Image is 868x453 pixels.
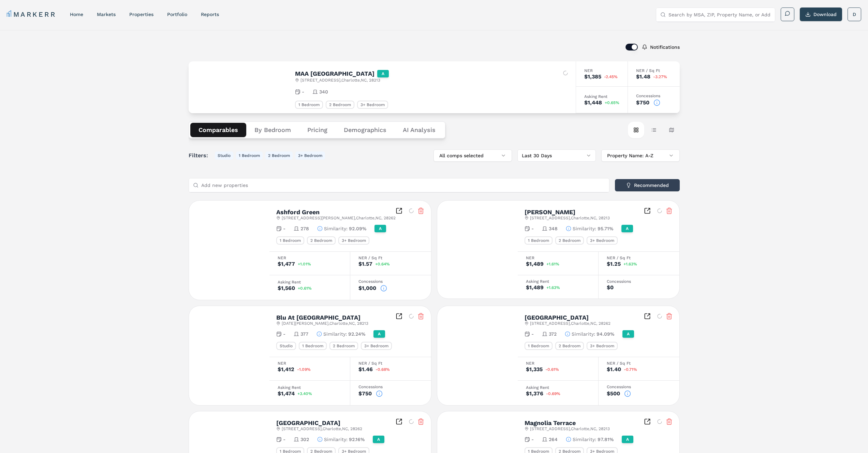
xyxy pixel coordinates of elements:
div: $1,376 [526,391,543,396]
span: [STREET_ADDRESS] , Charlotte , NC , 28262 [530,321,610,326]
button: Recommended [615,179,680,191]
div: 2 Bedroom [329,342,358,350]
div: 3+ Bedroom [587,342,618,350]
div: $1,477 [278,261,295,267]
button: Pricing [299,123,336,137]
a: properties [129,12,153,17]
span: Filters: [189,151,212,160]
div: $1.48 [636,74,650,79]
span: 348 [549,225,558,232]
div: NER / Sq Ft [636,69,672,73]
span: 94.09% [597,331,614,337]
span: 377 [300,331,308,337]
span: Similarity : [323,331,347,337]
button: 3+ Bedroom [295,151,325,160]
button: D [848,8,861,21]
span: -2.45% [604,75,618,79]
span: 302 [300,436,309,443]
span: Similarity : [573,225,596,232]
span: 278 [300,225,309,232]
span: +1.61% [546,262,559,266]
div: Concessions [358,279,423,283]
span: [STREET_ADDRESS][PERSON_NAME] , Charlotte , NC , 28262 [282,215,396,221]
a: Inspect Comparables [644,418,651,425]
div: $1.25 [607,261,621,267]
label: Notifications [650,45,680,49]
div: Concessions [358,385,423,389]
span: D [853,11,856,18]
div: A [621,225,633,232]
span: 95.71% [598,225,613,232]
div: $500 [607,391,620,396]
div: 1 Bedroom [525,236,553,245]
span: -0.71% [624,367,637,371]
input: Search by MSA, ZIP, Property Name, or Address [668,8,771,21]
div: A [622,436,633,443]
span: +0.65% [605,101,619,105]
div: 3+ Bedroom [587,236,618,245]
h2: Magnolia Terrace [525,420,576,426]
span: 97.81% [598,436,614,443]
span: -0.68% [376,367,390,371]
button: By Bedroom [246,123,299,137]
span: 92.09% [349,225,366,232]
a: home [70,12,83,17]
div: $1,489 [526,261,544,267]
span: [STREET_ADDRESS] , Charlotte , NC , 28213 [300,77,380,83]
span: [STREET_ADDRESS] , Charlotte , NC , 28213 [530,215,610,221]
div: 3+ Bedroom [357,101,388,109]
div: A [374,225,386,232]
div: A [377,70,389,77]
div: $750 [358,391,372,396]
a: Inspect Comparables [396,313,402,320]
h2: [GEOGRAPHIC_DATA] [276,420,340,426]
div: A [373,436,384,443]
a: reports [201,12,219,17]
span: +1.63% [623,262,637,266]
span: +3.40% [297,392,312,396]
span: Similarity : [573,436,596,443]
div: $1,412 [278,367,294,372]
a: Inspect Comparables [396,418,402,425]
div: Concessions [607,385,671,389]
input: Add new properties [201,178,605,192]
div: 3+ Bedroom [338,236,369,245]
div: A [622,330,634,338]
div: $750 [636,100,649,105]
span: -1.09% [297,367,311,371]
div: 3+ Bedroom [361,342,392,350]
div: 1 Bedroom [276,236,304,245]
div: $0 [607,285,614,290]
span: Similarity : [324,436,348,443]
div: NER [278,256,342,260]
div: Asking Rent [278,385,342,390]
a: markets [97,12,116,17]
div: 2 Bedroom [555,342,584,350]
button: 1 Bedroom [236,151,263,160]
span: -3.27% [653,75,667,79]
span: - [531,331,534,337]
h2: [PERSON_NAME] [525,209,575,215]
a: Inspect Comparables [396,207,402,214]
div: 1 Bedroom [295,101,323,109]
h2: MAA [GEOGRAPHIC_DATA] [295,71,374,77]
button: Studio [215,151,233,160]
span: 372 [549,331,557,337]
span: +0.61% [298,286,312,290]
span: [DATE][PERSON_NAME] , Charlotte , NC , 28213 [282,321,368,326]
span: - [283,225,285,232]
span: - [531,436,534,443]
div: NER / Sq Ft [607,361,671,365]
div: $1.46 [358,367,373,372]
span: [STREET_ADDRESS] , Charlotte , NC , 28262 [282,426,362,432]
button: Property Name: A-Z [601,149,680,162]
a: Portfolio [167,12,187,17]
div: Asking Rent [584,94,619,99]
button: Demographics [336,123,395,137]
a: MARKERR [7,10,56,19]
div: Asking Rent [278,280,342,284]
div: NER [526,256,590,260]
div: $1,560 [278,286,295,291]
span: +1.63% [546,286,560,290]
span: [STREET_ADDRESS] , Charlotte , NC , 28213 [530,426,610,432]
